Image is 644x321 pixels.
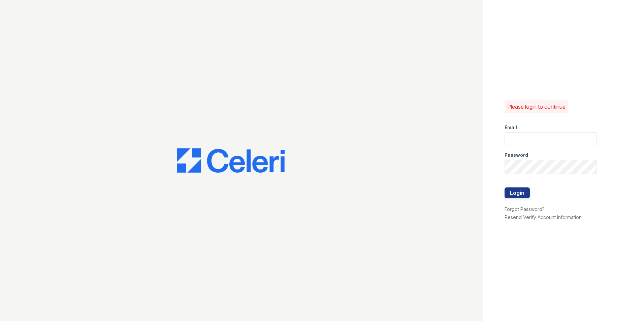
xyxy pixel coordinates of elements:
button: Login [505,187,530,198]
img: CE_Logo_Blue-a8612792a0a2168367f1c8372b55b34899dd931a85d93a1a3d3e32e68fde9ad4.png [177,148,285,173]
a: Resend Verify Account Information [505,214,582,220]
p: Please login to continue [507,103,566,111]
a: Forgot Password? [505,206,545,212]
label: Password [505,152,528,158]
label: Email [505,124,517,131]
